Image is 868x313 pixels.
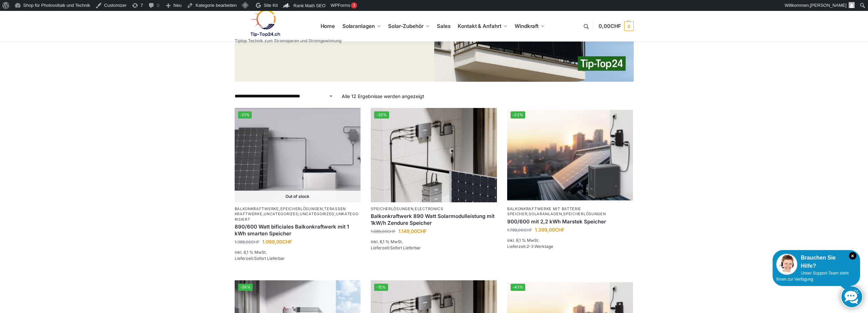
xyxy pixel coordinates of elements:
[339,11,383,42] a: Solaranlagen
[524,228,532,233] span: CHF
[262,239,292,245] bdi: 1.099,00
[371,108,497,202] a: -32%Balkonkraftwerk 890 Watt Solarmodulleistung mit 1kW/h Zendure Speicher
[235,93,334,100] select: Shop-Reihenfolge
[776,254,797,275] img: Customer service
[507,218,633,225] a: 900/600 mit 2,2 kWh Marstek Speicher
[810,3,847,8] span: [PERSON_NAME]
[235,206,346,216] a: Terassen Kraftwerke
[371,206,413,211] a: Speicherlösungen
[235,206,279,211] a: Balkonkraftwerke
[849,2,855,8] img: Benutzerbild von Rupert Spoddig
[388,23,424,29] span: Solar-Zubehör
[371,108,497,202] img: Balkonkraftwerk 890 Watt Solarmodulleistung mit 1kW/h Zendure Speicher
[599,16,633,36] a: 0,00CHF 0
[535,227,564,233] bdi: 1.399,00
[371,239,497,245] p: inkl. 8,1 % MwSt.
[385,11,432,42] a: Solar-Zubehör
[610,23,621,29] span: CHF
[599,23,621,29] span: 0,00
[300,212,335,216] a: Uncategorized
[342,93,424,100] p: Alle 12 Ergebnisse werden angezeigt
[235,256,285,261] span: Lieferzeit:
[390,245,421,250] span: Sofort Lieferbar
[529,212,562,216] a: Solaranlagen
[507,237,633,244] p: inkl. 8,1 % MwSt.
[527,244,553,249] span: 2-3 Werktage
[235,249,361,255] p: inkl. 8,1 % MwSt.
[282,239,292,245] span: CHF
[624,21,634,31] span: 0
[417,228,427,234] span: CHF
[776,254,856,270] div: Brauchen Sie Hilfe?
[235,239,260,245] bdi: 1.399,00
[235,206,361,222] p: , , , , ,
[235,212,358,221] a: Unkategorisiert
[563,212,606,216] a: Speicherlösungen
[458,23,501,29] span: Kontakt & Anfahrt
[280,206,323,211] a: Speicherlösungen
[293,3,325,8] span: Rank Math SEO
[512,11,548,42] a: Windkraft
[251,239,260,245] span: CHF
[415,206,443,211] a: Electronics
[371,245,421,250] span: Lieferzeit:
[398,228,427,234] bdi: 1.149,00
[507,206,633,217] p: , ,
[235,9,294,37] img: Solaranlagen, Speicheranlagen und Energiesparprodukte
[507,244,553,249] span: Lieferzeit:
[235,223,361,237] a: 890/600 Watt bificiales Balkonkraftwerk mit 1 kWh smarten Speicher
[507,108,633,202] a: -22%Balkonkraftwerk mit Marstek Speicher
[254,256,285,261] span: Sofort Lieferbar
[235,39,341,43] p: Tiptop Technik zum Stromsparen und Stromgewinnung
[351,2,357,9] div: 3
[507,228,532,233] bdi: 1.799,00
[235,108,361,202] img: ASE 1000 Batteriespeicher
[371,229,396,234] bdi: 1.699,00
[849,252,856,260] i: Schließen
[555,227,564,233] span: CHF
[264,212,298,216] a: Uncategorized
[776,271,849,282] span: Unser Support-Team steht Ihnen zur Verfügung
[507,206,581,216] a: Balkonkraftwerke mit Batterie Speicher
[515,23,539,29] span: Windkraft
[599,11,633,42] nav: Cart contents
[371,213,497,226] a: Balkonkraftwerk 890 Watt Solarmodulleistung mit 1kW/h Zendure Speicher
[235,108,361,202] a: -21% Out of stock ASE 1000 Batteriespeicher
[507,108,633,202] img: Balkonkraftwerk mit Marstek Speicher
[434,11,453,42] a: Sales
[455,11,510,42] a: Kontakt & Anfahrt
[437,23,451,29] span: Sales
[387,229,396,234] span: CHF
[342,23,375,29] span: Solaranlagen
[371,206,497,212] p: ,
[264,3,278,8] span: Site Kit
